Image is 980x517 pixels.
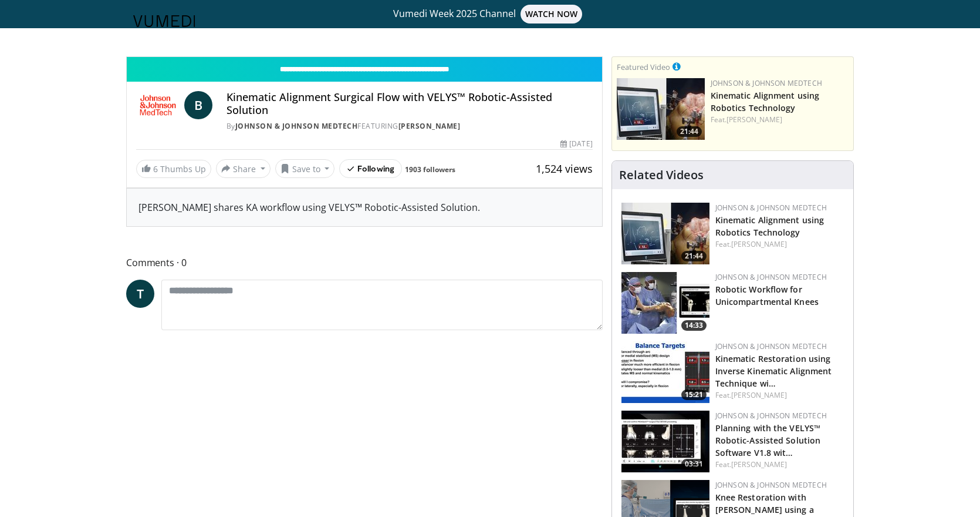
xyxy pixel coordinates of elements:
[536,162,593,176] span: 1,524 views
[715,341,827,351] a: Johnson & Johnson MedTech
[133,15,195,27] img: VuMedi Logo
[715,203,827,213] a: Johnson & Johnson MedTech
[715,353,832,389] a: Kinematic Restoration using Inverse Kinematic Alignment Technique wi…
[731,239,787,249] a: [PERSON_NAME]
[711,115,849,125] div: Feat.
[275,159,335,178] button: Save to
[621,272,709,334] img: c6830cff-7f4a-4323-a779-485c40836a20.150x105_q85_crop-smart_upscale.jpg
[227,91,593,116] h4: Kinematic Alignment Surgical Flow with VELYS™ Robotic-Assisted Solution
[715,390,844,401] div: Feat.
[681,251,707,261] span: 21:44
[216,159,271,178] button: Share
[621,341,709,403] img: c3704768-32c2-46ef-8634-98aedd80a818.150x105_q85_crop-smart_upscale.jpg
[136,91,180,119] img: Johnson & Johnson MedTech
[126,255,603,270] span: Comments 0
[711,78,822,88] a: Johnson & Johnson MedTech
[398,121,461,131] a: [PERSON_NAME]
[617,78,705,140] a: 21:44
[619,168,704,182] h4: Related Videos
[621,272,709,334] a: 14:33
[731,390,787,400] a: [PERSON_NAME]
[673,60,681,73] a: This is paid for by Johnson & Johnson MedTech
[711,90,820,113] a: Kinematic Alignment using Robotics Technology
[715,421,844,458] h3: Planning with the VELYS™ Robotic-Assisted Solution Software V1.8 with Dr. Chakour
[681,390,707,400] span: 15:21
[715,239,844,250] div: Feat.
[126,280,154,308] a: T
[621,411,709,472] a: 03:31
[681,459,707,469] span: 03:31
[726,115,782,125] a: [PERSON_NAME]
[715,422,821,458] a: Planning with the VELYS™ Robotic-Assisted Solution Software V1.8 wit…
[715,352,844,389] h3: Kinematic Restoration using Inverse Kinematic Alignment Technique with a Modern Knee Implant a Ro...
[227,121,593,132] div: By FEATURING
[617,78,705,140] img: 85482610-0380-4aae-aa4a-4a9be0c1a4f1.150x105_q85_crop-smart_upscale.jpg
[621,203,709,264] img: 85482610-0380-4aae-aa4a-4a9be0c1a4f1.150x105_q85_crop-smart_upscale.jpg
[560,139,592,149] div: [DATE]
[681,320,707,331] span: 14:33
[136,160,211,178] a: 6 Thumbs Up
[731,459,787,469] a: [PERSON_NAME]
[715,272,827,282] a: Johnson & Johnson MedTech
[621,203,709,264] a: 21:44
[617,62,670,72] small: Featured Video
[715,459,844,470] div: Feat.
[715,411,827,421] a: Johnson & Johnson MedTech
[621,411,709,472] img: 03645a01-2c96-4821-a897-65d5b8c84622.150x105_q85_crop-smart_upscale.jpg
[153,163,158,174] span: 6
[677,126,702,137] span: 21:44
[127,189,602,226] div: [PERSON_NAME] shares KA workflow using VELYS™ Robotic-Assisted Solution.
[405,164,455,174] a: 1903 followers
[715,480,827,490] a: Johnson & Johnson MedTech
[235,121,358,131] a: Johnson & Johnson MedTech
[339,159,402,178] button: Following
[621,341,709,403] a: 15:21
[715,214,824,238] a: Kinematic Alignment using Robotics Technology
[184,91,212,119] a: B
[715,284,819,307] a: Robotic Workflow for Unicompartmental Knees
